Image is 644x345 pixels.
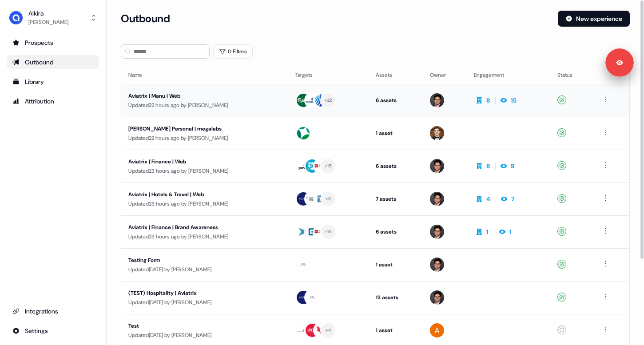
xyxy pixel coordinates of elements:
div: 9 [511,162,514,171]
div: 8 [486,162,490,171]
th: Name [121,66,288,84]
th: Targets [288,66,369,84]
div: + 3 [326,195,331,203]
h3: Outbound [121,12,170,25]
th: Assets [369,66,422,84]
a: Go to integrations [7,324,99,338]
button: New experience [558,11,630,27]
div: Aviatrix | Hotels & Travel | Web [128,190,281,199]
div: + 22 [325,96,332,104]
div: 1 asset [376,326,415,335]
img: Hugh [430,225,444,239]
div: Alkira [28,9,68,18]
div: 1 asset [376,129,415,138]
div: Settings [12,326,94,335]
div: Aviatrix | Finance | Brand Awareness [128,223,281,232]
img: Hugh [430,93,444,107]
div: Aviatrix | Manu | Web [128,91,281,100]
div: 8 [486,96,490,105]
th: Engagement [467,66,550,84]
div: 7 assets [376,194,415,203]
img: Hugh [430,192,444,206]
div: Updated [DATE] by [PERSON_NAME] [128,265,281,274]
div: Library [12,77,94,86]
div: [PERSON_NAME] Personal | megalabs [128,124,281,133]
a: Go to integrations [7,304,99,318]
div: 6 assets [376,96,415,105]
div: Updated 23 hours ago by [PERSON_NAME] [128,167,281,175]
div: Updated [DATE] by [PERSON_NAME] [128,331,281,340]
div: Outbound [12,58,94,67]
div: Updated [DATE] by [PERSON_NAME] [128,298,281,307]
th: Owner [423,66,467,84]
div: 1 [486,227,489,236]
img: Apoorva [430,323,444,337]
button: 0 Filters [213,44,253,59]
div: + 15 [325,228,332,236]
a: Go to outbound experience [7,55,99,69]
div: 13 assets [376,293,415,302]
div: [PERSON_NAME] [28,18,68,27]
div: Test [128,321,281,330]
button: Alkira[PERSON_NAME] [7,7,99,28]
img: Hugh [430,159,444,173]
div: Updated 23 hours ago by [PERSON_NAME] [128,199,281,208]
img: Carlos [430,126,444,140]
div: Integrations [12,307,94,316]
div: 6 assets [376,162,415,171]
div: + 4 [326,326,331,334]
th: Status [550,66,593,84]
div: + 15 [325,162,332,170]
div: 7 [511,194,514,203]
a: Go to templates [7,75,99,89]
div: Updated 23 hours ago by [PERSON_NAME] [128,232,281,241]
img: Hugh [430,290,444,305]
div: 1 asset [376,260,415,269]
div: Updated 22 hours ago by [PERSON_NAME] [128,101,281,110]
div: Updated 22 hours ago by [PERSON_NAME] [128,134,281,143]
div: Aviatrix | Finance | Web [128,157,281,166]
div: 1 [509,227,512,236]
a: Go to prospects [7,36,99,50]
div: Testing Form [128,256,281,265]
div: Attribution [12,97,94,106]
div: 15 [511,96,517,105]
div: (TEST) Hospitality | Aviatrix [128,289,281,297]
div: 6 assets [376,227,415,236]
div: Prospects [12,38,94,47]
div: 4 [486,194,490,203]
a: Go to attribution [7,94,99,108]
img: Hugh [430,258,444,272]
